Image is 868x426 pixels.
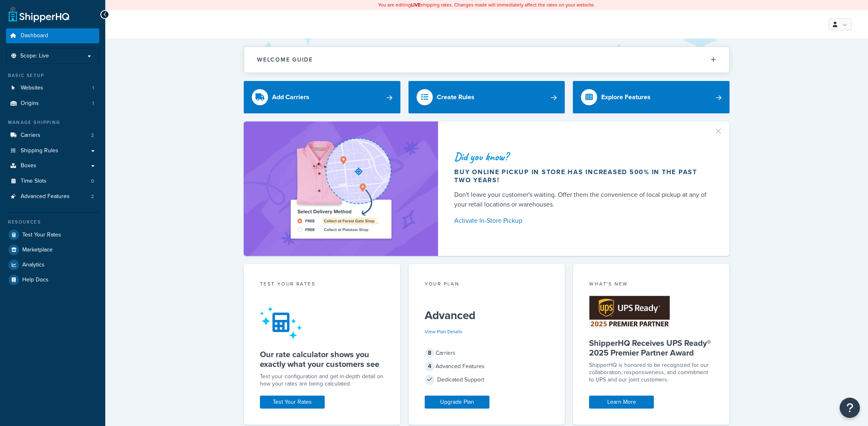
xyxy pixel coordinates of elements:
[6,228,99,242] a: Test Your Rates
[6,96,99,111] li: Origins
[425,348,434,358] span: 8
[244,47,729,72] button: Welcome Guide
[21,32,48,39] span: Dashboard
[272,92,309,103] div: Add Carriers
[601,92,651,103] div: Explore Features
[92,85,94,92] span: 1
[411,1,421,9] b: LIVE
[21,178,47,185] span: Time Slots
[91,193,94,200] span: 2
[840,398,860,418] button: Open Resource Center
[92,100,94,107] span: 1
[6,28,99,43] a: Dashboard
[589,362,713,383] p: ShipperHQ is honored to be recognized for our collaboration, responsiveness, and commitment to UP...
[425,309,549,322] h5: Advanced
[589,338,713,358] h5: ShipperHQ Receives UPS Ready® 2025 Premier Partner Award
[6,143,99,158] a: Shipping Rules
[6,128,99,143] li: Carriers
[244,81,400,113] a: Add Carriers
[425,374,549,386] div: Dedicated Support
[21,147,58,154] span: Shipping Rules
[425,361,549,372] div: Advanced Features
[6,96,99,111] a: Origins1
[22,277,49,283] span: Help Docs
[91,178,94,185] span: 0
[21,193,70,200] span: Advanced Features
[22,232,61,239] span: Test Your Rates
[454,151,710,162] div: Did you know?
[6,174,99,189] li: Time Slots
[6,158,99,173] a: Boxes
[21,100,39,107] span: Origins
[6,174,99,189] a: Time Slots0
[6,243,99,257] a: Marketplace
[454,190,710,209] div: Don't leave your customer's waiting. Offer them the convenience of local pickup at any of your re...
[6,258,99,272] a: Analytics
[425,362,434,371] span: 4
[454,168,710,184] div: Buy online pickup in store has increased 500% in the past two years!
[425,280,549,290] div: Your Plan
[6,81,99,96] a: Websites1
[6,72,99,79] div: Basic Setup
[260,280,384,290] div: Test your rates
[6,128,99,143] a: Carriers2
[20,53,49,60] span: Scope: Live
[22,247,53,253] span: Marketplace
[6,273,99,287] a: Help Docs
[260,349,384,369] h5: Our rate calculator shows you exactly what your customers see
[6,119,99,126] div: Manage Shipping
[268,134,414,244] img: ad-shirt-map-b0359fc47e01cab431d101c4b569394f6a03f54285957d908178d52f29eb9668.png
[425,396,489,409] a: Upgrade Plan
[408,81,565,113] a: Create Rules
[21,162,36,169] span: Boxes
[21,85,43,92] span: Websites
[454,215,710,226] a: Activate In-Store Pickup
[6,189,99,204] a: Advanced Features2
[573,81,730,113] a: Explore Features
[22,262,45,268] span: Analytics
[6,189,99,204] li: Advanced Features
[260,373,384,388] div: Test your configuration and get in-depth detail on how your rates are being calculated.
[6,81,99,96] li: Websites
[257,57,313,63] h2: Welcome Guide
[425,328,462,335] a: View Plan Details
[589,280,713,290] div: What's New
[589,396,654,409] a: Learn More
[21,132,40,139] span: Carriers
[6,219,99,226] div: Resources
[260,396,325,409] a: Test Your Rates
[437,92,474,103] div: Create Rules
[91,132,94,139] span: 2
[425,347,549,359] div: Carriers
